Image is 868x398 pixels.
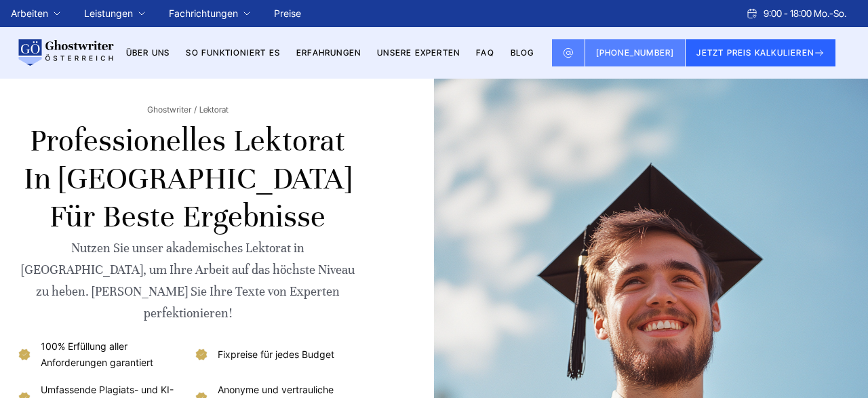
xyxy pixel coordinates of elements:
h1: Professionelles Lektorat in [GEOGRAPHIC_DATA] für beste Ergebnisse [16,122,359,236]
button: JETZT PREIS KALKULIEREN [686,39,835,66]
a: So funktioniert es [186,47,280,58]
img: logo wirschreiben [16,39,114,66]
a: Erfahrungen [296,47,361,58]
div: Nutzen Sie unser akademisches Lektorat in [GEOGRAPHIC_DATA], um Ihre Arbeit auf das höchste Nivea... [16,237,359,324]
a: Fachrichtungen [169,5,238,22]
a: Arbeiten [11,5,48,22]
span: [PHONE_NUMBER] [596,47,675,58]
img: Email [563,47,574,58]
a: Preise [274,7,301,19]
a: Leistungen [84,5,133,22]
img: 100% Erfüllung aller Anforderungen garantiert [16,346,33,363]
li: Fixpreise für jedes Budget [193,338,359,371]
a: FAQ [476,47,494,58]
span: Lektorat [199,104,229,115]
span: 9:00 - 18:00 Mo.-So. [764,5,846,22]
a: Unsere Experten [377,47,460,58]
a: [PHONE_NUMBER] [585,39,686,66]
img: Schedule [746,8,758,19]
a: Ghostwriter [147,104,197,115]
a: BLOG [511,47,534,58]
li: 100% Erfüllung aller Anforderungen garantiert [16,338,182,371]
img: Fixpreise für jedes Budget [193,346,210,363]
a: Über uns [126,47,170,58]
